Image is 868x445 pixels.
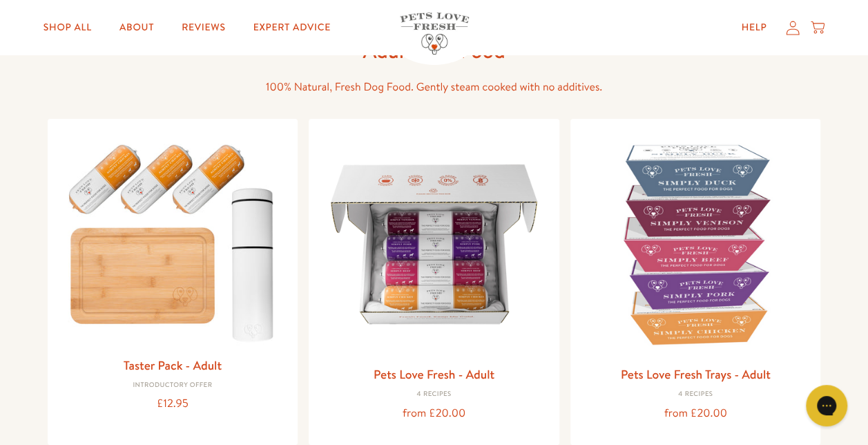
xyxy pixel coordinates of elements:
a: Taster Pack - Adult [124,357,222,374]
img: Pets Love Fresh Trays - Adult [581,130,810,359]
img: Pets Love Fresh [400,12,469,55]
a: Pets Love Fresh Trays - Adult [621,366,771,383]
a: Reviews [171,14,236,41]
div: £12.95 [59,395,287,413]
div: from £20.00 [581,404,810,423]
a: Expert Advice [242,14,342,41]
iframe: Gorgias live chat messenger [799,380,854,431]
a: About [108,14,165,41]
div: 4 Recipes [581,390,810,399]
img: Pets Love Fresh - Adult [320,130,548,359]
span: 100% Natural, Fresh Dog Food. Gently steam cooked with no additives. [266,79,602,95]
a: Shop All [32,14,103,41]
a: Pets Love Fresh - Adult [374,366,494,383]
div: 4 Recipes [320,390,548,399]
img: Taster Pack - Adult [59,130,287,349]
a: Help [730,14,778,41]
div: Introductory Offer [59,381,287,390]
div: from £20.00 [320,404,548,423]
